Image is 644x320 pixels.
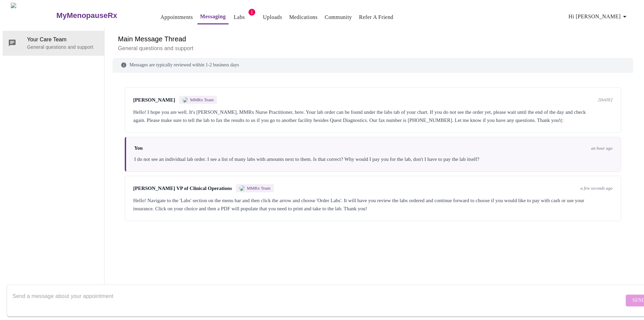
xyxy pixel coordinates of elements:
button: Community [322,10,355,24]
a: Appointments [161,13,193,22]
a: Medications [289,13,317,22]
span: You [134,145,143,151]
div: Messages are typically reviewed within 1-2 business days [113,58,633,72]
span: MMRx Team [247,186,270,191]
button: Messaging [197,10,229,24]
a: Labs [234,13,245,22]
a: MyMenopauseRx [55,4,144,27]
span: Hi [PERSON_NAME] [569,12,629,21]
button: Appointments [158,10,196,24]
div: Hello! Navigate to the 'Labs' section on the menu bar and then click the arrow and choose 'Order ... [133,196,613,213]
a: Messaging [200,12,226,21]
p: General questions and support [27,44,99,50]
span: [PERSON_NAME] VP of Clinical Operations [133,186,232,191]
button: Refer a Friend [356,10,396,24]
a: Refer a Friend [359,13,393,22]
div: Your Care TeamGeneral questions and support [3,31,104,55]
textarea: Send a message about your appointment [13,290,624,311]
span: an hour ago [591,146,613,151]
p: General questions and support [118,44,628,52]
button: Labs [229,10,250,24]
div: Hello! I hope you are well. It's [PERSON_NAME], MMRx Nurse Practitioner, here. Your lab order can... [133,108,613,124]
div: I do not see an individual lab order. I see a list of many labs with amounts next to them. Is tha... [134,155,613,163]
span: MMRx Team [190,97,214,103]
img: MyMenopauseRx Logo [11,3,55,28]
button: Uploads [260,10,285,24]
span: Your Care Team [27,36,99,44]
button: Hi [PERSON_NAME] [566,10,631,23]
a: Community [325,13,352,22]
span: a few seconds ago [580,186,613,191]
h3: MyMenopauseRx [56,11,117,20]
span: [PERSON_NAME] [133,97,175,103]
img: MMRX [183,97,188,103]
span: [DATE] [598,97,613,103]
h6: Main Message Thread [118,34,628,44]
a: Uploads [263,13,282,22]
img: MMRX [239,186,245,191]
span: 1 [248,9,255,16]
button: Medications [286,10,320,24]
